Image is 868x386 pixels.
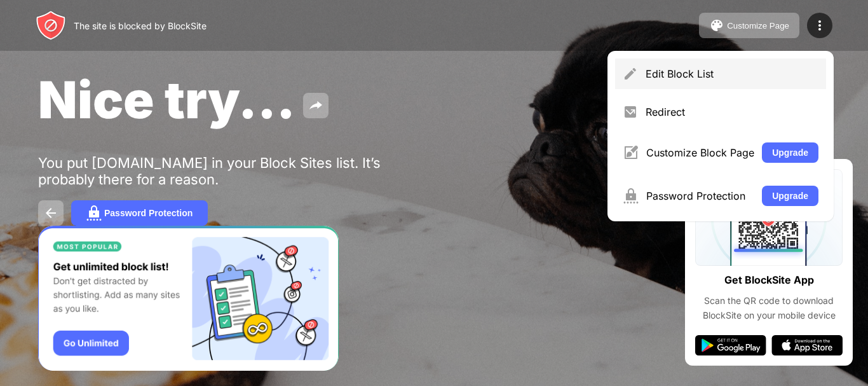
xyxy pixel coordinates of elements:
img: pallet.svg [709,18,724,33]
div: Customize Block Page [646,146,754,159]
div: Edit Block List [646,67,818,80]
div: Customize Page [727,21,789,31]
img: menu-icon.svg [812,18,827,33]
div: You put [DOMAIN_NAME] in your Block Sites list. It’s probably there for a reason. [38,155,431,188]
button: Upgrade [762,186,818,206]
img: back.svg [43,205,58,221]
div: The site is blocked by BlockSite [74,20,207,31]
img: menu-pencil.svg [623,66,638,81]
img: menu-customize.svg [623,145,639,160]
button: Upgrade [762,142,818,163]
img: password.svg [86,205,102,221]
button: Customize Page [699,13,799,38]
div: Scan the QR code to download BlockSite on your mobile device [695,294,843,322]
div: Password Protection [646,190,754,202]
span: Nice try... [38,69,295,130]
img: header-logo.svg [36,10,66,41]
img: app-store.svg [771,335,843,355]
iframe: Banner [38,226,339,371]
img: menu-redirect.svg [623,104,638,120]
div: Redirect [646,106,818,118]
img: share.svg [308,98,323,113]
img: google-play.svg [695,335,766,355]
div: Password Protection [104,208,193,218]
button: Password Protection [71,200,208,226]
img: menu-password.svg [623,188,639,203]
